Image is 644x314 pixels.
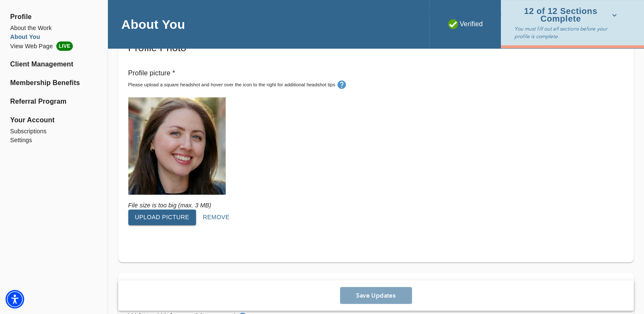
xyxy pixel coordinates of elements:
button: Remove [199,209,233,225]
span: Upload picture [135,212,190,223]
a: Membership Benefits [10,78,97,88]
i: File size is too big (max. 3 MB) [128,202,211,209]
a: About the Work [10,24,97,33]
span: 12 of 12 Sections Complete [514,8,617,22]
li: View Web Page [10,41,97,51]
span: Remove [203,212,229,223]
span: LIVE [56,41,73,51]
h4: About You [122,17,185,32]
span: Your Account [10,115,97,125]
p: Verified [448,19,483,29]
span: Profile [10,12,97,22]
p: Profile picture * [128,68,624,78]
a: View Web PageLIVE [10,41,97,51]
button: 12 of 12 Sections Complete [514,5,620,25]
button: tooltip [335,78,348,91]
a: Subscriptions [10,127,97,136]
a: Settings [10,136,97,145]
a: Client Management [10,59,97,69]
div: Accessibility Menu [6,290,24,308]
small: Please upload a square headshot and hover over the icon to the right for additional headshot tips [128,82,335,87]
p: You must fill out all sections before your profile is complete. [514,25,620,40]
button: Upload picture [128,209,196,225]
a: Referral Program [10,96,97,107]
a: About You [10,33,97,41]
img: Your profile [128,97,226,195]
